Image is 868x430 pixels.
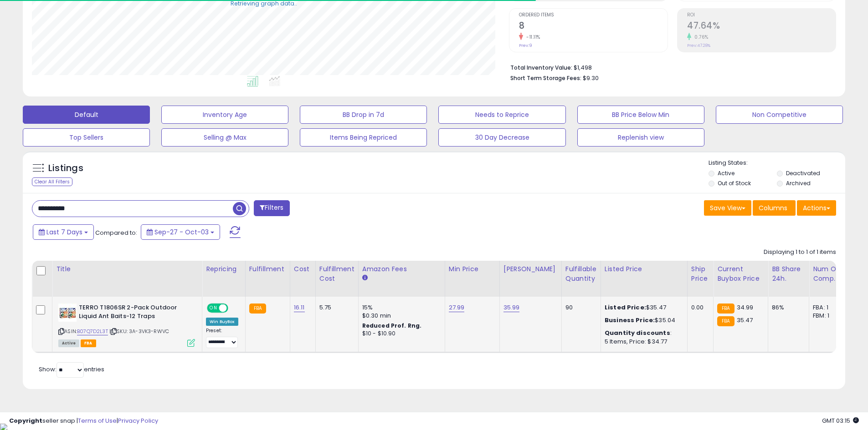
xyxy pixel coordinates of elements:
[605,329,670,337] b: Quantity discounts
[81,339,96,347] span: FBA
[519,20,668,33] h2: 8
[797,200,836,216] button: Actions
[577,106,704,124] button: BB Price Below Min
[753,200,796,216] button: Columns
[9,416,42,425] strong: Copyright
[58,339,79,347] span: All listings currently available for purchase on Amazon
[438,128,565,147] button: 30 Day Decrease
[449,264,496,274] div: Min Price
[772,304,802,312] div: 86%
[759,203,787,212] span: Columns
[254,200,289,216] button: Filters
[141,224,220,240] button: Sep-27 - Oct-03
[691,304,706,312] div: 0.00
[206,264,241,274] div: Repricing
[691,264,709,283] div: Ship Price
[118,416,158,425] a: Privacy Policy
[786,169,820,177] label: Deactivated
[46,228,82,237] span: Last 7 Days
[294,303,305,312] a: 16.11
[32,177,72,186] div: Clear All Filters
[206,318,238,326] div: Win BuyBox
[764,248,836,257] div: Displaying 1 to 1 of 1 items
[362,274,368,282] small: Amazon Fees.
[605,316,680,324] div: $35.04
[161,128,288,147] button: Selling @ Max
[605,338,680,346] div: 5 Items, Price: $34.77
[503,264,558,274] div: [PERSON_NAME]
[709,159,845,167] p: Listing States:
[716,106,843,124] button: Non Competitive
[813,312,843,320] div: FBM: 1
[48,162,83,175] h5: Listings
[565,304,594,312] div: 90
[737,303,754,312] span: 34.99
[77,328,108,335] a: B07Q7D2L3T
[687,13,836,18] span: ROI
[717,264,764,283] div: Current Buybox Price
[9,417,158,425] div: seller snap | |
[605,329,680,337] div: :
[519,43,532,48] small: Prev: 9
[78,416,117,425] a: Terms of Use
[154,228,209,237] span: Sep-27 - Oct-03
[503,303,520,312] a: 35.99
[39,365,104,374] span: Show: entries
[227,304,241,312] span: OFF
[362,330,438,338] div: $10 - $10.90
[772,264,805,283] div: BB Share 24h.
[510,61,829,72] li: $1,498
[249,304,266,314] small: FBA
[206,328,238,348] div: Preset:
[718,169,734,177] label: Active
[58,304,77,322] img: 51EFtvrSL4L._SL40_.jpg
[691,34,709,40] small: 0.76%
[362,312,438,320] div: $0.30 min
[319,304,351,312] div: 5.75
[565,264,597,283] div: Fulfillable Quantity
[813,264,846,283] div: Num of Comp.
[737,316,753,324] span: 35.47
[249,264,286,274] div: Fulfillment
[438,106,565,124] button: Needs to Reprice
[23,128,150,147] button: Top Sellers
[577,128,704,147] button: Replenish view
[56,264,198,274] div: Title
[449,303,465,312] a: 27.99
[583,74,599,82] span: $9.30
[58,304,195,346] div: ASIN:
[362,264,441,274] div: Amazon Fees
[208,304,219,312] span: ON
[605,304,680,312] div: $35.47
[605,303,646,312] b: Listed Price:
[362,304,438,312] div: 15%
[717,304,734,314] small: FBA
[605,264,683,274] div: Listed Price
[319,264,354,283] div: Fulfillment Cost
[300,106,427,124] button: BB Drop in 7d
[33,224,94,240] button: Last 7 Days
[23,106,150,124] button: Default
[717,316,734,326] small: FBA
[704,200,751,216] button: Save View
[79,304,190,323] b: TERRO T1806SR 2-Pack Outdoor Liquid Ant Baits-12 Traps
[109,328,169,335] span: | SKU: 3A-3VK3-RWVC
[510,64,572,71] b: Total Inventory Value:
[519,13,668,18] span: Ordered Items
[718,179,751,187] label: Out of Stock
[362,322,422,329] b: Reduced Prof. Rng.
[786,179,811,187] label: Archived
[822,416,859,425] span: 2025-10-11 03:15 GMT
[161,106,288,124] button: Inventory Age
[523,34,540,40] small: -11.11%
[687,20,836,33] h2: 47.64%
[813,304,843,312] div: FBA: 1
[687,43,710,48] small: Prev: 47.28%
[95,228,137,237] span: Compared to:
[300,128,427,147] button: Items Being Repriced
[510,74,581,82] b: Short Term Storage Fees:
[294,264,312,274] div: Cost
[605,316,655,324] b: Business Price:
